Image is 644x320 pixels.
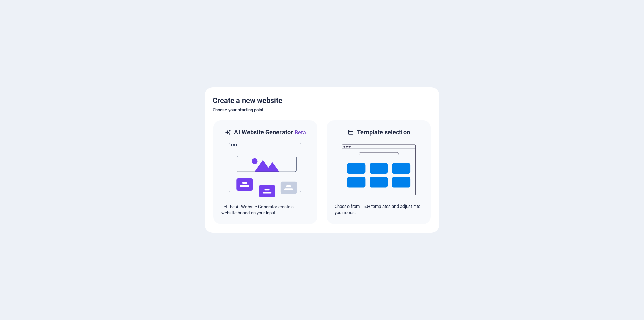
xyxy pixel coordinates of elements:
[335,203,423,216] p: Choose from 150+ templates and adjust it to you needs.
[213,120,318,225] div: AI Website GeneratorBetaaiLet the AI Website Generator create a website based on your input.
[357,128,410,136] h6: Template selection
[228,137,302,204] img: ai
[293,129,306,136] span: Beta
[234,128,306,137] h6: AI Website Generator
[213,106,431,114] h6: Choose your starting point
[221,204,309,216] p: Let the AI Website Generator create a website based on your input.
[213,95,431,106] h5: Create a new website
[326,120,431,225] div: Template selectionChoose from 150+ templates and adjust it to you needs.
